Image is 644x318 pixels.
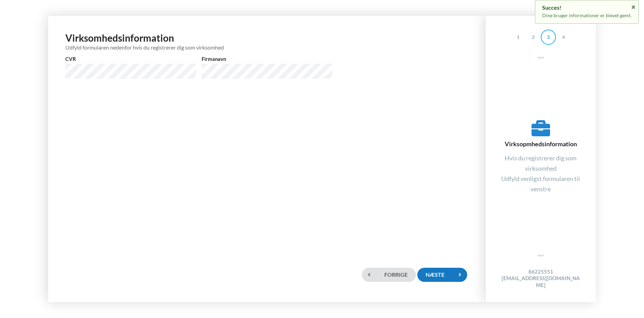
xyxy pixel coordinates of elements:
div: Succes! [542,4,632,11]
div: 3 [541,30,556,45]
h4: 86225551 [500,268,582,275]
div: 1 [511,30,526,45]
label: Firmanavn [202,55,332,62]
div: Forrige [362,268,416,282]
div: Virksopmhedsinformation [500,119,582,148]
div: Udfyld formularen nedenfor hvis du registrerer dig som virksomhed [65,44,468,51]
div: Næste [417,268,467,282]
h1: Virksomhedsinformation [65,32,468,51]
div: 4 [556,30,571,45]
div: Hvis du registrerer dig som virksomhed Udfyld venligst formularen til venstre [500,153,582,194]
h4: [EMAIL_ADDRESS][DOMAIN_NAME] [500,275,582,288]
p: Dine bruger informationer er blevet gemt. [542,12,632,19]
div: 2 [526,30,541,45]
label: CVR [65,55,196,62]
